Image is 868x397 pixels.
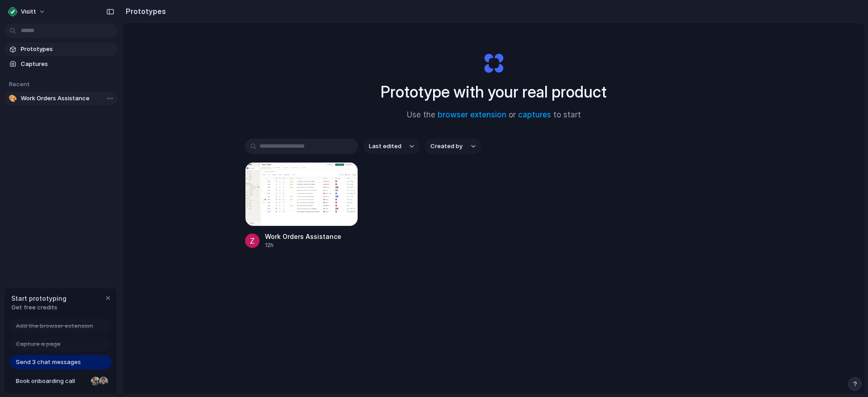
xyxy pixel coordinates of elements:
[438,110,506,119] a: browser extension
[9,374,112,388] a: Book onboarding call
[16,340,61,349] span: Capture a page
[5,42,118,56] a: Prototypes
[16,322,93,331] span: Add the browser extension
[9,80,30,88] span: Recent
[245,162,358,249] a: Work Orders AssistanceWork Orders Assistance12h
[363,139,420,154] button: Last edited
[430,142,462,151] span: Created by
[5,5,50,19] button: Visitt
[5,57,118,71] a: Captures
[11,294,66,303] span: Start prototyping
[265,232,341,241] div: Work Orders Assistance
[518,110,551,119] a: captures
[5,92,118,105] a: 🎨Work Orders Assistance
[21,60,114,69] span: Captures
[122,6,166,17] h2: Prototypes
[16,377,87,386] span: Book onboarding call
[98,376,109,387] div: Christian Iacullo
[16,358,81,367] span: Send 3 chat messages
[425,139,481,154] button: Created by
[21,94,114,103] span: Work Orders Assistance
[381,80,607,104] h1: Prototype with your real product
[369,142,401,151] span: Last edited
[407,109,581,121] span: Use the or to start
[21,7,36,16] span: Visitt
[265,241,341,249] div: 12h
[8,94,17,103] div: 🎨
[11,303,66,312] span: Get free credits
[21,45,114,54] span: Prototypes
[90,376,101,387] div: Nicole Kubica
